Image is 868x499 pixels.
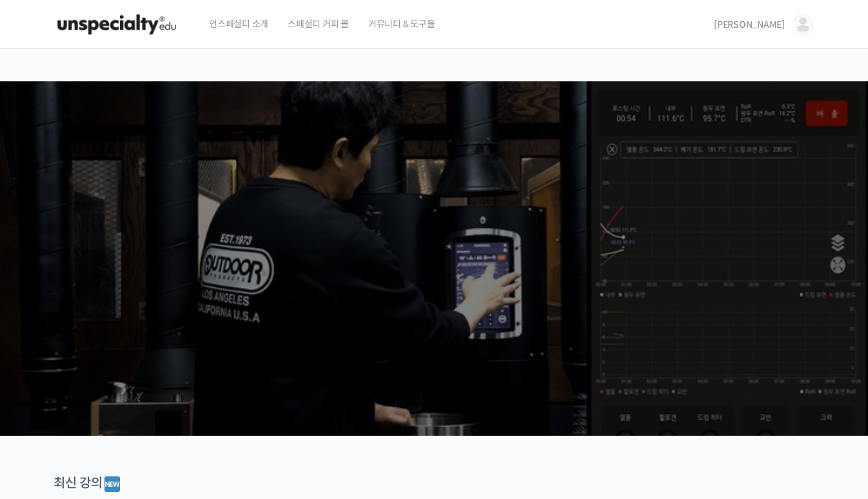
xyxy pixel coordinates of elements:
p: 시간과 장소에 구애받지 않고, 검증된 커리큘럼으로 [13,269,855,287]
img: 🆕 [104,476,120,492]
p: [PERSON_NAME]을 다하는 당신을 위해, 최고와 함께 만든 커피 클래스 [13,198,855,263]
div: 최신 강의 [54,474,814,494]
span: [PERSON_NAME] [714,19,785,30]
